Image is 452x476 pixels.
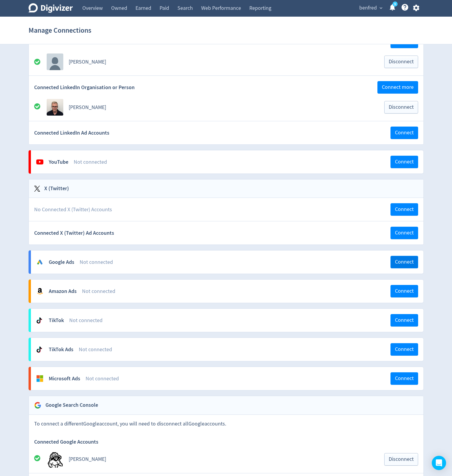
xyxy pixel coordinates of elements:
a: Connect [390,206,418,213]
button: Disconnect [384,453,418,466]
span: Connect [395,39,414,45]
img: Avatar for Ben Wells [47,451,63,468]
div: Not connected [69,317,390,324]
span: Disconnect [389,59,414,64]
a: TikTokNot connectedConnect [31,309,423,332]
span: expand_more [378,5,384,11]
span: Connect [395,159,414,165]
img: account profile [47,53,63,70]
button: Connect more [377,81,418,94]
span: Connected LinkedIn Organisation or Person [34,84,135,91]
span: Connect [395,376,414,381]
button: Disconnect [384,56,418,68]
button: benfred [357,3,384,13]
div: TikTok Ads [49,346,73,353]
button: Connect [390,314,418,327]
a: YouTubeNot connectedConnect [31,150,423,174]
h1: Manage Connections [29,21,91,40]
span: Connect [395,230,414,236]
button: Connect [390,343,418,356]
a: Amazon AdsNot connectedConnect [31,280,423,303]
button: Connect [390,256,418,268]
div: Google Ads [49,259,74,266]
div: Not connected [86,375,390,382]
text: 5 [394,2,396,6]
span: Connected Google Accounts [34,438,98,446]
div: All good [34,455,47,464]
div: Not connected [80,259,390,266]
span: Connect [395,130,414,135]
div: To connect a different Google account, you will need to disconnect all Google accounts. [29,415,423,433]
a: Google AdsNot connectedConnect [31,250,423,274]
div: TikTok [49,317,64,324]
span: benfred [359,3,377,13]
span: Connected X (Twitter) Ad Accounts [34,229,114,237]
button: Connect [390,156,418,168]
div: Not connected [74,158,390,166]
span: Connect more [382,85,414,90]
a: TikTok AdsNot connectedConnect [31,338,423,361]
span: Disconnect [389,105,414,110]
div: Not connected [79,346,390,353]
h2: Google Search Console [41,401,98,409]
a: [PERSON_NAME] [69,104,106,111]
span: Connect [395,259,414,265]
img: Avatar for Ben Wells [47,99,63,116]
div: YouTube [49,158,68,166]
span: Connect [395,207,414,212]
div: All good [34,103,47,112]
span: Disconnect [389,457,414,462]
button: Connect [390,372,418,385]
span: No Connected X (Twitter) Accounts [34,206,112,213]
a: [PERSON_NAME] [69,59,106,65]
div: Open Intercom Messenger [432,456,446,470]
h2: X (Twitter) [40,185,69,192]
button: Disconnect [384,101,418,114]
div: Not connected [82,288,390,295]
a: [PERSON_NAME] [69,456,106,463]
button: Connect [390,127,418,139]
span: Connect [395,318,414,323]
span: Connect [395,347,414,352]
button: Connect [390,227,418,239]
a: 5 [393,1,398,7]
div: Amazon Ads [49,288,77,295]
div: Microsoft Ads [49,375,80,382]
span: Connected LinkedIn Ad Accounts [34,129,109,137]
svg: Google Analytics [34,402,41,409]
span: Connect [395,289,414,294]
button: Connect [390,203,418,216]
a: Microsoft AdsNot connectedConnect [31,367,423,390]
button: Connect [390,285,418,297]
